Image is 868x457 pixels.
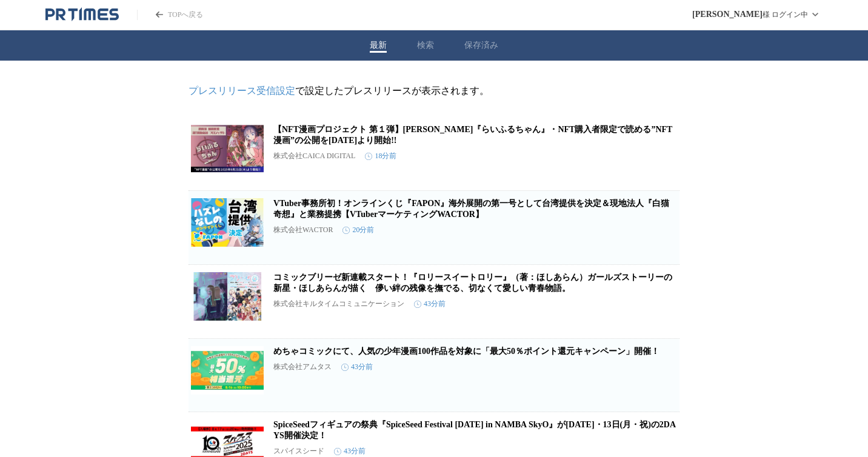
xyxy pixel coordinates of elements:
a: コミックブリーゼ新連載スタート！『ロリースイートロリー』（著：ほしあらん）ガールズストーリーの新星・ほしあらんが描く 儚い絆の残像を撫でる、切なくて愛しい青春物語。 [273,273,672,293]
p: で設定したプレスリリースが表示されます。 [189,85,679,98]
a: SpiceSeedフィギュアの祭典『SpiceSeed Festival [DATE] in NAMBA SkyO』が[DATE]・13日(月・祝)の2DAYS開催決定！ [273,420,676,440]
a: 【NFT漫画プロジェクト 第１弾】[PERSON_NAME]『らいふるちゃん』・NFT購入者限定で読める”NFT漫画”の公開を[DATE]より開始!! [273,125,672,145]
a: めちゃコミックにて、人気の少年漫画100作品を対象に「最大50％ポイント還元キャンペーン」開催！ [273,347,659,356]
p: 株式会社CAICA DIGITAL [273,151,355,161]
button: 最新 [370,40,387,51]
a: PR TIMESのトップページはこちら [137,10,203,20]
p: 株式会社キルタイムコミュニケーション [273,299,404,309]
a: VTuber事務所初！オンラインくじ『FAPON』海外展開の第一号として台湾提供を決定＆現地法人『白猫奇想』と業務提携【VTuberマーケティングWACTOR】 [273,199,669,219]
time: 43分前 [334,446,366,456]
p: 株式会社アムタス [273,362,332,372]
button: 保存済み [464,40,498,51]
img: VTuber事務所初！オンラインくじ『FAPON』海外展開の第一号として台湾提供を決定＆現地法人『白猫奇想』と業務提携【VTuberマーケティングWACTOR】 [191,198,264,247]
a: PR TIMESのトップページはこちら [45,7,119,22]
a: プレスリリース受信設定 [189,85,295,96]
p: 株式会社WACTOR [273,225,333,235]
img: 【NFT漫画プロジェクト 第１弾】仙洞田 寛 作『らいふるちゃん』・NFT購入者限定で読める”NFT漫画”の公開を2025年8月21日(木)より開始!! [191,124,264,173]
span: [PERSON_NAME] [692,10,763,19]
time: 43分前 [414,299,446,309]
time: 43分前 [341,362,373,372]
img: めちゃコミックにて、人気の少年漫画100作品を対象に「最大50％ポイント還元キャンペーン」開催！ [191,346,264,395]
time: 20分前 [342,225,374,235]
img: コミックブリーゼ新連載スタート！『ロリースイートロリー』（著：ほしあらん）ガールズストーリーの新星・ほしあらんが描く 儚い絆の残像を撫でる、切なくて愛しい青春物語。 [191,272,264,321]
button: 検索 [417,40,434,51]
p: スパイスシード [273,446,324,456]
time: 18分前 [365,151,396,161]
